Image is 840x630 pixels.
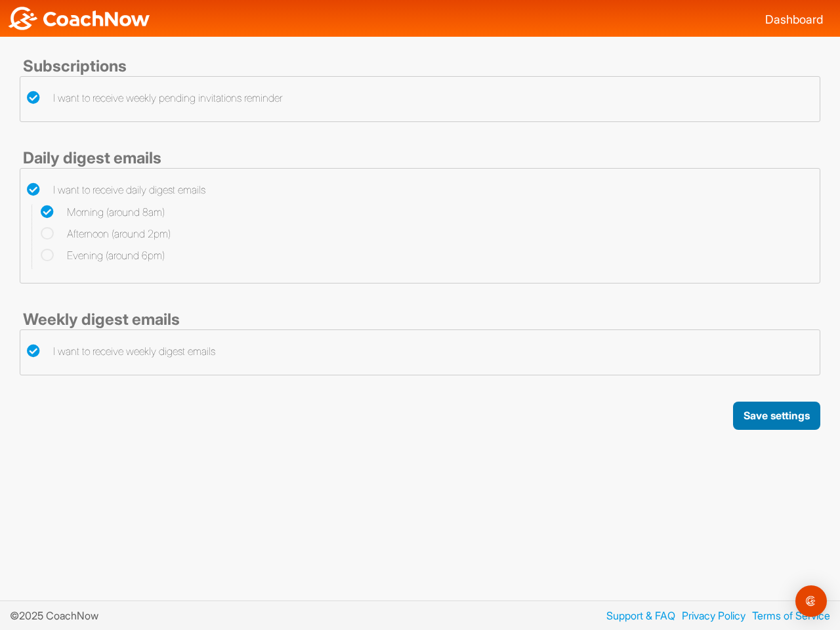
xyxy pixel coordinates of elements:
[41,226,171,241] label: Afternoon (around 2pm)
[27,90,282,106] label: I want to receive weekly pending invitations reminder
[27,182,205,198] label: I want to receive daily digest emails
[27,343,215,359] label: I want to receive weekly digest emails
[41,247,165,263] label: Evening (around 6pm)
[600,608,675,623] a: Support & FAQ
[675,608,745,623] a: Privacy Policy
[10,608,108,623] p: © 2025 CoachNow
[745,608,830,623] a: Terms of Service
[20,56,820,76] div: Subscriptions
[20,310,820,329] div: Weekly digest emails
[733,402,820,430] button: Save settings
[20,148,820,168] div: Daily digest emails
[765,12,823,26] a: Dashboard
[795,585,827,617] div: Open Intercom Messenger
[41,204,165,220] label: Morning (around 8am)
[7,7,151,30] img: CoachNow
